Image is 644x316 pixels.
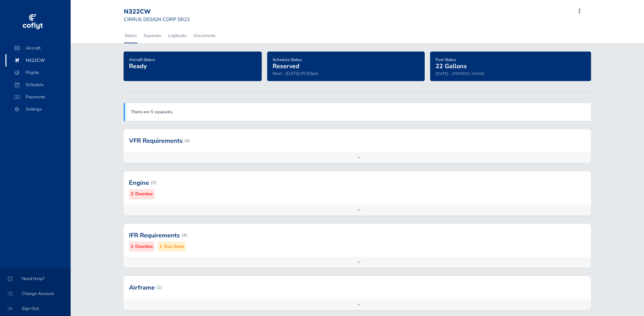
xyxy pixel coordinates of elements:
span: Reserved [273,62,299,70]
img: coflyt logo [21,12,44,32]
span: Ready [129,62,147,70]
a: Status [124,28,137,43]
span: Schedule [12,79,64,91]
span: Schedule Status [273,57,302,62]
span: N322CW [12,54,64,66]
small: Overdue [135,191,153,198]
span: Aircraft Status [129,57,155,62]
span: Aircraft [12,42,64,54]
span: Settings [12,103,64,115]
a: Logbooks [167,28,187,43]
div: N322CW [124,8,190,16]
small: Overdue [135,243,153,250]
span: Sign Out [8,302,62,315]
a: Squawks [143,28,162,43]
a: Documents [193,28,216,43]
span: Next - [DATE] 05:00pm [273,71,318,77]
span: Payments [12,91,64,103]
span: Flights [12,66,64,79]
span: Change Account [8,288,62,300]
a: There are 5 squawks. [131,109,173,115]
span: Need Help? [8,273,62,285]
small: [DATE] - [PERSON_NAME] [436,71,484,76]
span: Fuel Status [436,57,456,62]
span: 22 Gallons [436,62,467,70]
a: Schedule StatusReserved [273,55,302,71]
small: Due Soon [164,243,184,250]
small: CIRRUS DESIGN CORP SR22 [124,16,190,23]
